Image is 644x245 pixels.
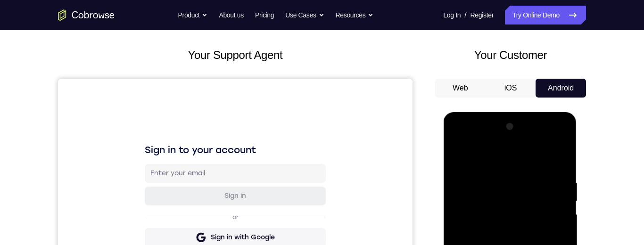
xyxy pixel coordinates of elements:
[87,149,268,168] button: Sign in with Google
[153,177,217,186] div: Sign in with GitHub
[285,6,324,24] button: Use Cases
[87,108,268,127] button: Sign in
[58,47,413,64] h2: Your Support Agent
[87,172,268,191] button: Sign in with GitHub
[173,135,182,142] p: or
[149,199,221,209] div: Sign in with Intercom
[58,9,115,21] a: Go to the home page
[471,6,494,24] a: Register
[464,9,466,21] span: /
[87,195,268,213] button: Sign in with Intercom
[505,6,586,24] a: Try Online Demo
[336,6,374,24] button: Resources
[486,79,536,98] button: iOS
[255,6,274,24] a: Pricing
[435,79,486,98] button: Web
[150,222,220,231] div: Sign in with Zendesk
[178,6,208,24] button: Product
[219,6,243,24] a: About us
[153,154,217,163] div: Sign in with Google
[92,90,262,99] input: Enter your email
[87,217,268,236] button: Sign in with Zendesk
[435,47,586,64] h2: Your Customer
[443,6,461,24] a: Log In
[536,79,586,98] button: Android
